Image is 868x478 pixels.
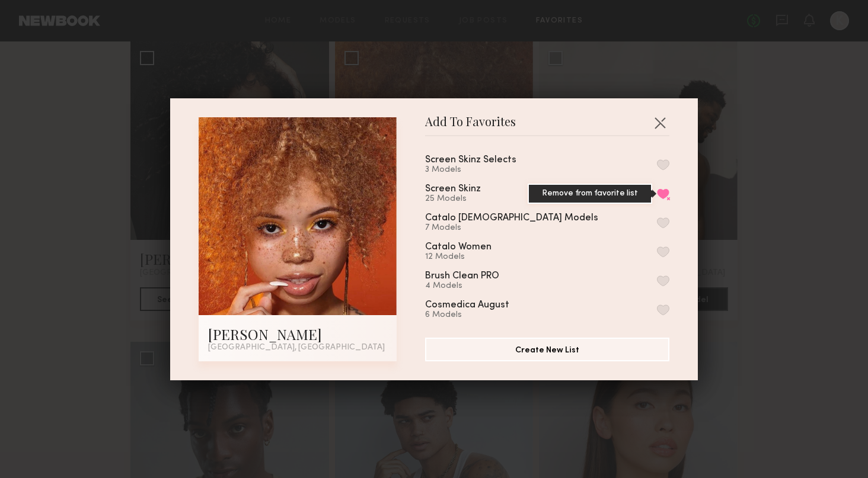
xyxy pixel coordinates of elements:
div: Catalo [DEMOGRAPHIC_DATA] Models [425,213,598,223]
div: 12 Models [425,252,520,262]
div: [PERSON_NAME] [208,325,387,344]
div: 4 Models [425,281,528,291]
div: 25 Models [425,194,509,204]
button: Create New List [425,338,669,361]
div: Cosmedica August [425,300,509,310]
div: Screen Skinz Selects [425,155,516,165]
span: Add To Favorites [425,117,516,135]
div: Brush Clean PRO [425,271,499,281]
div: Catalo Women [425,242,492,252]
div: 3 Models [425,165,545,175]
div: 7 Models [425,223,627,233]
div: [GEOGRAPHIC_DATA], [GEOGRAPHIC_DATA] [208,344,387,352]
button: Close [650,113,669,132]
div: Screen Skinz [425,184,481,194]
div: 6 Models [425,310,538,320]
button: Remove from favorite list [657,188,669,199]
